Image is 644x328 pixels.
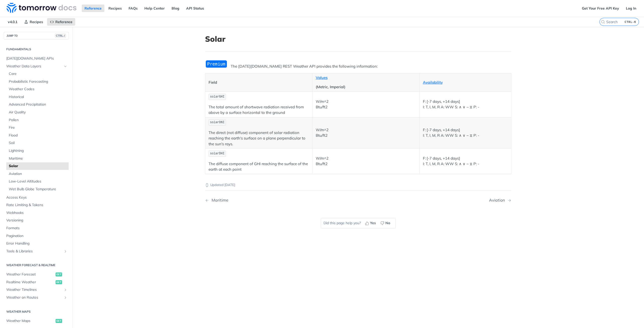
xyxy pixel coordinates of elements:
a: Soil [6,139,69,147]
span: solarGHI [210,95,225,99]
button: Hide subpages for Weather Data Layers [63,64,67,68]
a: Air Quality [6,109,69,116]
p: The direct (not diffuse) component of solar radiation reaching the earth's surface on a plane per... [209,130,309,147]
span: Recipes [30,20,43,24]
span: Flood [9,133,67,138]
a: Historical [6,93,69,101]
h2: Weather Forecast & realtime [4,263,69,267]
button: No [379,219,393,227]
span: CTRL-/ [55,34,66,38]
a: [DATE][DOMAIN_NAME] APIs [4,55,69,62]
span: Soil [9,140,67,146]
a: Lightning [6,147,69,155]
a: Access Keys [4,194,69,201]
span: Probabilistic Forecasting [9,79,67,84]
h1: Solar [205,34,511,43]
span: Fire [9,125,67,130]
p: W/m^2 Btu/ft2 [316,156,416,167]
span: Aviation [9,171,67,176]
a: Fire [6,124,69,131]
a: Values [316,75,328,80]
span: Weather Forecast [6,272,54,277]
svg: Search [601,20,605,24]
a: API Status [183,5,207,12]
button: JUMP TOCTRL-/ [4,32,69,39]
a: Webhooks [4,209,69,217]
span: Webhooks [6,210,67,215]
span: Core [9,71,67,76]
p: F: [-7 days, +14 days] I: T, I, M, R A: WW S: ∧ ∨ ~ ⧖ P: - [423,127,508,138]
a: Tools & LibrariesShow subpages for Tools & Libraries [4,248,69,255]
span: Yes [370,220,376,226]
p: Updated [DATE] [205,182,511,188]
span: Air Quality [9,110,67,115]
span: Weather Maps [6,318,54,323]
span: Reference [55,20,72,24]
span: Weather on Routes [6,295,62,300]
a: FAQs [126,5,140,12]
h2: Weather Maps [4,309,69,314]
p: The total amount of shortwave radiation received from above by a surface horizontal to the ground [209,104,309,116]
span: Advanced Precipitation [9,102,67,107]
a: Low-Level Altitudes [6,178,69,185]
span: Error Handling [6,241,67,246]
a: Next Page: Aviation [489,198,511,203]
a: Formats [4,224,69,232]
span: get [56,319,62,323]
span: Access Keys [6,195,67,200]
span: solarDHI [210,152,225,155]
a: Rate Limiting & Tokens [4,201,69,209]
kbd: CTRL-K [623,19,637,24]
div: Maritime [209,198,228,203]
span: Realtime Weather [6,280,54,285]
span: get [56,280,62,284]
a: Solar [6,162,69,170]
a: Core [6,70,69,78]
a: Aviation [6,170,69,178]
span: Formats [6,226,67,231]
a: Recipes [106,5,125,12]
span: solarDNI [210,121,225,124]
span: Weather Timelines [6,287,62,292]
a: Probabilistic Forecasting [6,78,69,85]
span: get [56,272,62,276]
button: Show subpages for Weather Timelines [63,288,67,292]
span: Pollen [9,118,67,123]
button: Show subpages for Tools & Libraries [63,249,67,253]
a: Recipes [21,18,46,26]
span: Solar [9,164,67,169]
span: Tools & Libraries [6,249,62,254]
p: W/m^2 Btu/ft2 [316,99,416,110]
a: Weather Data LayersHide subpages for Weather Data Layers [4,63,69,70]
div: Did this page help you? [321,218,396,228]
a: Realtime Weatherget [4,278,69,286]
a: Wet Bulb Globe Temperature [6,185,69,193]
a: Blog [169,5,182,12]
a: Versioning [4,217,69,224]
span: No [385,220,390,226]
span: Rate Limiting & Tokens [6,203,67,208]
p: The [DATE][DOMAIN_NAME] REST Weather API provides the following information: [205,64,511,69]
span: Maritime [9,156,67,161]
img: Tomorrow.io Weather API Docs [7,3,76,13]
p: Field [209,80,309,85]
div: Aviation [489,198,507,203]
a: Error Handling [4,240,69,247]
a: Weather Forecastget [4,271,69,278]
a: Reference [82,5,104,12]
a: Availability [423,80,443,85]
span: Wet Bulb Globe Temperature [9,187,67,192]
span: Historical [9,95,67,100]
span: Weather Codes [9,87,67,92]
span: Lightning [9,148,67,153]
p: F: [-7 days, +14 days] I: T, I, M, R A: WW S: ∧ ∨ ~ ⧖ P: - [423,156,508,167]
span: Weather Data Layers [6,64,62,69]
a: Log In [623,5,639,12]
a: Advanced Precipitation [6,101,69,108]
span: [DATE][DOMAIN_NAME] APIs [6,56,67,61]
button: Show subpages for Weather on Routes [63,296,67,300]
a: Flood [6,132,69,139]
a: Pollen [6,116,69,124]
p: F: [-7 days, +14 days] I: T, I, M, R A: WW S: ∧ ∨ ~ ⧖ P: - [423,99,508,110]
h2: Fundamentals [4,47,69,52]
